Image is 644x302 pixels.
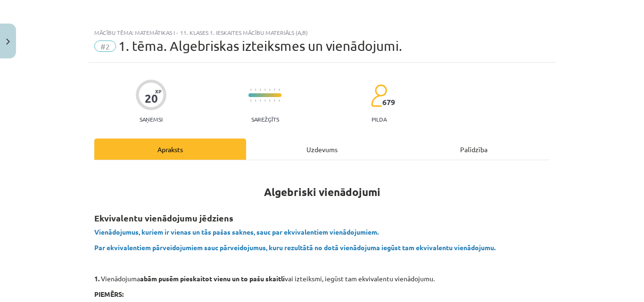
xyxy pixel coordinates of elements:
img: icon-short-line-57e1e144782c952c97e751825c79c345078a6d821885a25fce030b3d8c18986b.svg [255,99,256,102]
img: icon-short-line-57e1e144782c952c97e751825c79c345078a6d821885a25fce030b3d8c18986b.svg [260,99,261,102]
div: Palīdzība [398,139,550,160]
img: icon-short-line-57e1e144782c952c97e751825c79c345078a6d821885a25fce030b3d8c18986b.svg [269,89,270,91]
b: Ekvivalentu vienādojumu jēdziens [94,212,233,223]
img: icon-short-line-57e1e144782c952c97e751825c79c345078a6d821885a25fce030b3d8c18986b.svg [269,99,270,102]
img: students-c634bb4e5e11cddfef0936a35e636f08e4e9abd3cc4e673bd6f9a4125e45ecb1.svg [371,84,387,107]
img: icon-short-line-57e1e144782c952c97e751825c79c345078a6d821885a25fce030b3d8c18986b.svg [250,99,251,102]
p: Vienādojuma vai izteiksmi, iegūst tam ekvivalentu vienādojumu. [94,274,550,284]
img: icon-short-line-57e1e144782c952c97e751825c79c345078a6d821885a25fce030b3d8c18986b.svg [264,89,265,91]
img: icon-close-lesson-0947bae3869378f0d4975bcd49f059093ad1ed9edebbc8119c70593378902aed.svg [6,39,10,45]
span: #2 [94,41,116,52]
div: Mācību tēma: Matemātikas i - 11. klases 1. ieskaites mācību materiāls (a,b) [94,29,550,36]
p: Sarežģīts [251,116,279,122]
img: icon-short-line-57e1e144782c952c97e751825c79c345078a6d821885a25fce030b3d8c18986b.svg [255,89,256,91]
span: 1. tēma. Algebriskas izteiksmes un vienādojumi. [118,38,402,54]
img: icon-short-line-57e1e144782c952c97e751825c79c345078a6d821885a25fce030b3d8c18986b.svg [274,89,275,91]
div: Uzdevums [246,139,398,160]
img: icon-short-line-57e1e144782c952c97e751825c79c345078a6d821885a25fce030b3d8c18986b.svg [260,89,261,91]
div: 20 [145,92,158,105]
span: 679 [382,98,395,106]
div: Apraksts [94,139,246,160]
p: Saņemsi [136,116,166,122]
b: Par ekvivalentiem pārveidojumiem sauc pārveidojumus, kuru rezultātā no dotā vienādojuma iegūst ta... [94,243,495,252]
b: Vienādojumus, kuriem ir vienas un tās pašas saknes, sauc par ekvivalentiem vienādojumiem. [94,228,379,236]
b: PIEMĒRS: [94,290,124,298]
img: icon-short-line-57e1e144782c952c97e751825c79c345078a6d821885a25fce030b3d8c18986b.svg [279,99,280,102]
p: pilda [372,116,387,122]
b: abām pusēm pieskaitot vienu un to pašu skaitli [140,274,285,283]
b: 1. [94,274,99,283]
img: icon-short-line-57e1e144782c952c97e751825c79c345078a6d821885a25fce030b3d8c18986b.svg [274,99,275,102]
span: XP [155,89,161,94]
img: icon-short-line-57e1e144782c952c97e751825c79c345078a6d821885a25fce030b3d8c18986b.svg [264,99,265,102]
img: icon-short-line-57e1e144782c952c97e751825c79c345078a6d821885a25fce030b3d8c18986b.svg [279,89,280,91]
b: Algebriski vienādojumi [264,185,380,199]
img: icon-short-line-57e1e144782c952c97e751825c79c345078a6d821885a25fce030b3d8c18986b.svg [250,89,251,91]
